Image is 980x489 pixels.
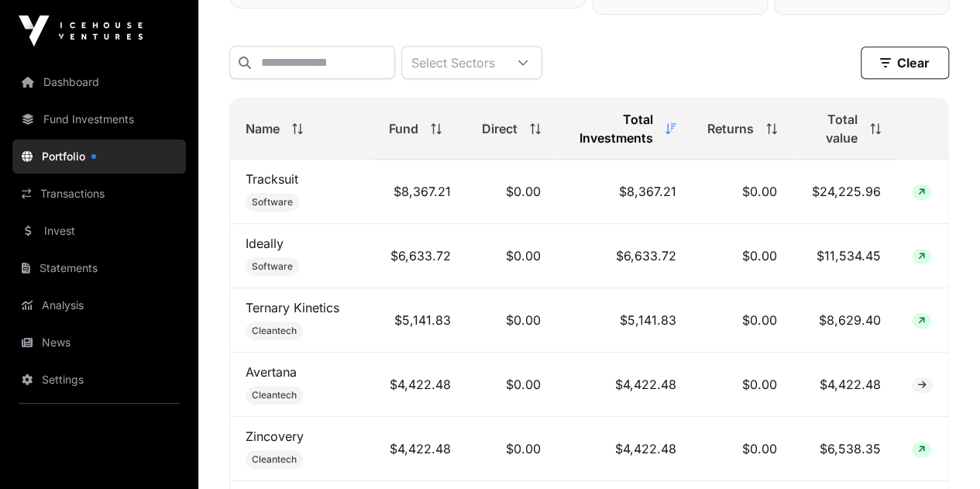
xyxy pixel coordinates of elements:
a: Transactions [12,177,186,211]
td: $0.00 [466,288,556,353]
span: Cleantech [252,453,297,466]
td: $0.00 [692,288,793,353]
span: Returns [707,119,754,138]
a: Tracksuit [246,171,298,187]
td: $0.00 [692,160,793,224]
span: Cleantech [252,325,297,337]
a: Ternary Kinetics [246,300,339,315]
td: $0.00 [466,353,556,417]
td: $11,534.45 [793,224,896,288]
td: $5,141.83 [373,288,466,353]
td: $0.00 [692,224,793,288]
span: Cleantech [252,389,297,401]
span: Name [246,119,280,138]
td: $4,422.48 [373,353,466,417]
td: $0.00 [466,160,556,224]
td: $0.00 [692,353,793,417]
a: Fund Investments [12,102,186,136]
span: Total Investments [572,110,652,147]
span: Total value [808,110,858,147]
td: $6,633.72 [556,224,691,288]
td: $0.00 [692,417,793,481]
td: $24,225.96 [793,160,896,224]
a: Zincovery [246,429,304,444]
td: $6,633.72 [373,224,466,288]
td: $8,367.21 [556,160,691,224]
a: Settings [12,363,186,397]
td: $0.00 [466,224,556,288]
a: Avertana [246,364,297,380]
td: $4,422.48 [373,417,466,481]
td: $4,422.48 [556,417,691,481]
iframe: Chat Widget [903,415,980,489]
span: Software [252,196,293,208]
a: News [12,325,186,360]
a: Ideally [246,236,284,251]
td: $0.00 [466,417,556,481]
td: $5,141.83 [556,288,691,353]
td: $8,629.40 [793,288,896,353]
a: Dashboard [12,65,186,99]
button: Clear [861,46,949,79]
td: $6,538.35 [793,417,896,481]
a: Statements [12,251,186,285]
a: Portfolio [12,139,186,174]
a: Invest [12,214,186,248]
div: Select Sectors [402,46,504,78]
span: Fund [389,119,418,138]
td: $4,422.48 [793,353,896,417]
img: Icehouse Ventures Logo [19,15,143,46]
td: $8,367.21 [373,160,466,224]
span: Software [252,260,293,273]
a: Analysis [12,288,186,322]
td: $4,422.48 [556,353,691,417]
span: Direct [482,119,518,138]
